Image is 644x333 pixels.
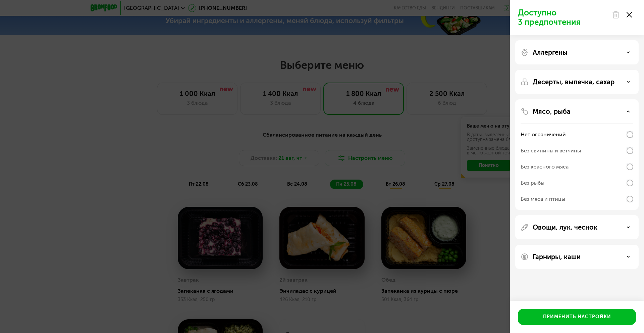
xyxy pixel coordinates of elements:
p: Мясо, рыба [533,107,571,115]
p: Доступно 3 предпочтения [518,8,608,27]
div: Без свинины и ветчины [521,147,581,155]
div: Применить настройки [543,314,611,320]
p: Гарниры, каши [533,253,581,261]
p: Аллергены [533,48,568,56]
p: Десерты, выпечка, сахар [533,78,614,86]
p: Овощи, лук, чеснок [533,223,597,231]
button: Применить настройки [518,309,636,325]
div: Без красного мяса [521,163,569,171]
div: Нет ограничений [521,131,566,139]
div: Без мяса и птицы [521,195,565,203]
div: Без рыбы [521,179,544,187]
